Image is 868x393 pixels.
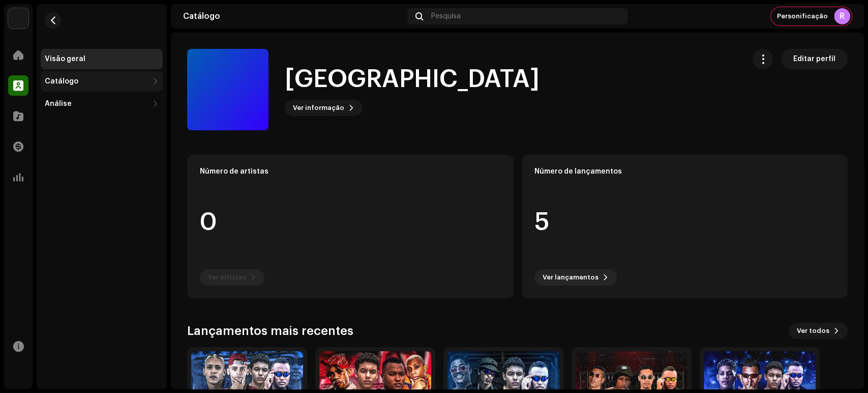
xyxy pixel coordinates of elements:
[285,100,363,116] button: Ver informação
[41,49,163,69] re-m-nav-item: Visão geral
[534,167,835,176] div: Número de lançamentos
[789,323,848,339] button: Ver todos
[45,77,78,86] div: Catálogo
[41,71,163,92] re-m-nav-dropdown: Catálogo
[797,321,829,341] span: Ver todos
[777,12,828,20] span: Personificação
[293,98,344,118] span: Ver informação
[45,55,85,63] div: Visão geral
[431,12,461,20] span: Pesquisa
[522,155,848,298] re-o-card-data: Número de lançamentos
[534,269,617,286] button: Ver lançamentos
[45,100,72,108] div: Análise
[8,8,28,29] img: 730b9dfe-18b5-4111-b483-f30b0c182d82
[187,155,514,298] re-o-card-data: Número de artistas
[781,49,848,69] button: Editar perfil
[41,94,163,114] re-m-nav-dropdown: Análise
[834,8,850,24] div: R
[183,12,403,20] div: Catálogo
[187,323,353,339] h3: Lançamentos mais recentes
[285,63,540,96] h1: [GEOGRAPHIC_DATA]
[793,49,835,69] span: Editar perfil
[543,267,598,288] span: Ver lançamentos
